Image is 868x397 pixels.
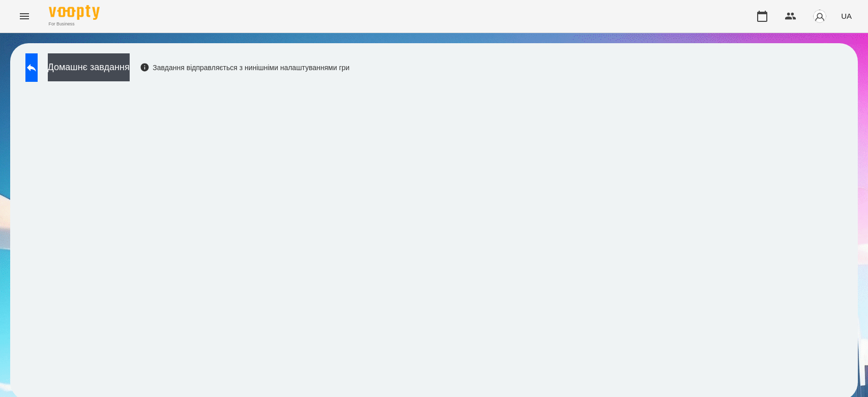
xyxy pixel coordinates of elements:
[49,5,100,20] img: Voopty Logo
[48,53,130,81] button: Домашнє завдання
[841,11,852,21] span: UA
[140,63,350,73] div: Завдання відправляється з нинішніми налаштуваннями гри
[12,4,37,28] button: Menu
[837,7,856,25] button: UA
[49,21,100,27] span: For Business
[813,9,827,23] img: avatar_s.png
